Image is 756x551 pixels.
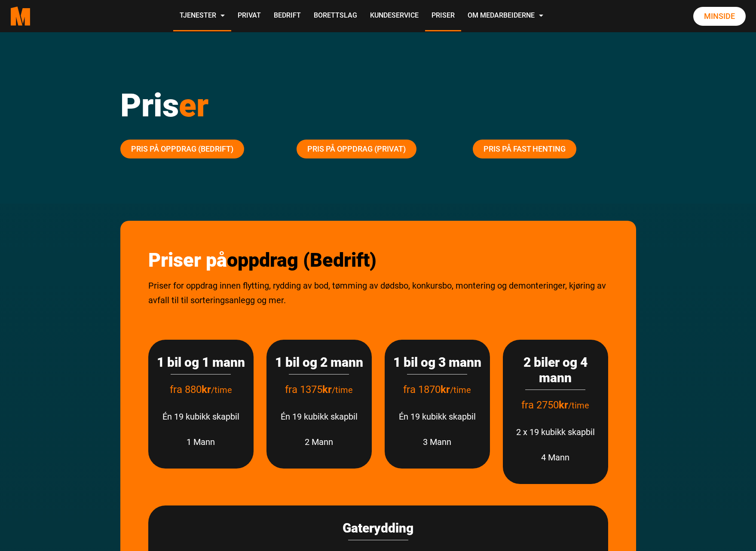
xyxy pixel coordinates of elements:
[441,384,450,396] strong: kr
[275,409,363,424] p: Én 19 kubikk skapbil
[393,435,481,449] p: 3 Mann
[521,399,568,411] span: fra 2750
[693,7,746,26] a: Minside
[157,521,600,536] h3: Gaterydding
[148,249,608,272] h2: Priser på
[157,409,245,424] p: Én 19 kubikk skapbil
[275,355,363,370] h3: 1 bil og 2 mann
[275,435,363,449] p: 2 Mann
[568,400,589,411] span: /time
[403,384,450,396] span: fra 1870
[393,409,481,424] p: Én 19 kubikk skapbil
[473,140,576,158] a: Pris på fast henting
[393,355,481,370] h3: 1 bil og 3 mann
[559,399,568,411] strong: kr
[120,86,636,125] h1: Pris
[148,280,606,305] span: Priser for oppdrag innen flytting, rydding av bod, tømming av dødsbo, konkursbo, montering og dem...
[285,384,332,396] span: fra 1375
[461,1,550,31] a: Om Medarbeiderne
[511,355,600,386] h3: 2 biler og 4 mann
[307,1,364,31] a: Borettslag
[450,385,471,395] span: /time
[425,1,461,31] a: Priser
[157,435,245,449] p: 1 Mann
[173,1,231,31] a: Tjenester
[332,385,353,395] span: /time
[364,1,425,31] a: Kundeservice
[120,140,244,158] a: Pris på oppdrag (Bedrift)
[297,140,416,158] a: Pris på oppdrag (Privat)
[211,385,232,395] span: /time
[511,450,600,465] p: 4 Mann
[179,86,208,124] span: er
[202,384,211,396] strong: kr
[170,384,211,396] span: fra 880
[267,1,307,31] a: Bedrift
[322,384,332,396] strong: kr
[227,249,376,271] span: oppdrag (Bedrift)
[231,1,267,31] a: Privat
[157,355,245,370] h3: 1 bil og 1 mann
[511,425,600,439] p: 2 x 19 kubikk skapbil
